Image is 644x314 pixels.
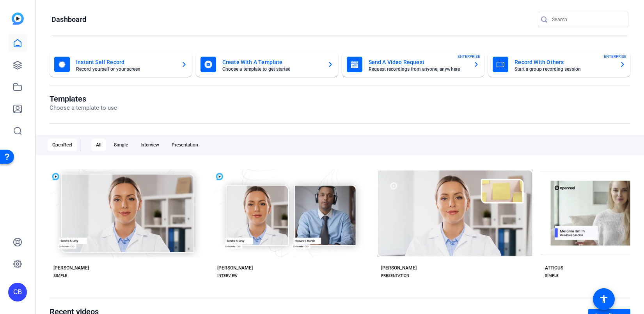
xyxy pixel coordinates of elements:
[514,57,613,67] mat-card-title: Record With Others
[552,15,622,24] input: Search
[53,265,89,271] div: [PERSON_NAME]
[514,67,613,71] mat-card-subtitle: Start a group recording session
[12,12,24,25] img: blue-gradient.svg
[599,294,609,304] mat-icon: accessibility
[196,52,338,77] button: Create With A TemplateChoose a template to get started
[217,265,253,271] div: [PERSON_NAME]
[53,273,67,279] div: SIMPLE
[76,67,175,71] mat-card-subtitle: Record yourself or your screen
[458,54,480,59] span: ENTERPRISE
[222,67,321,71] mat-card-subtitle: Choose a template to get started
[342,52,484,77] button: Send A Video RequestRequest recordings from anyone, anywhereENTERPRISE
[222,57,321,67] mat-card-title: Create With A Template
[76,57,175,67] mat-card-title: Instant Self Record
[217,273,238,279] div: INTERVIEW
[51,15,86,24] h1: Dashboard
[369,57,467,67] mat-card-title: Send A Video Request
[167,139,203,151] div: Presentation
[488,52,630,77] button: Record With OthersStart a group recording sessionENTERPRISE
[381,273,409,279] div: PRESENTATION
[50,52,192,77] button: Instant Self RecordRecord yourself or your screen
[8,283,27,302] div: CB
[109,139,133,151] div: Simple
[136,139,164,151] div: Interview
[545,273,559,279] div: SIMPLE
[545,265,563,271] div: ATTICUS
[48,139,77,151] div: OpenReel
[381,265,417,271] div: [PERSON_NAME]
[91,139,106,151] div: All
[50,94,117,103] h1: Templates
[369,67,467,71] mat-card-subtitle: Request recordings from anyone, anywhere
[604,54,626,59] span: ENTERPRISE
[50,103,117,112] p: Choose a template to use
